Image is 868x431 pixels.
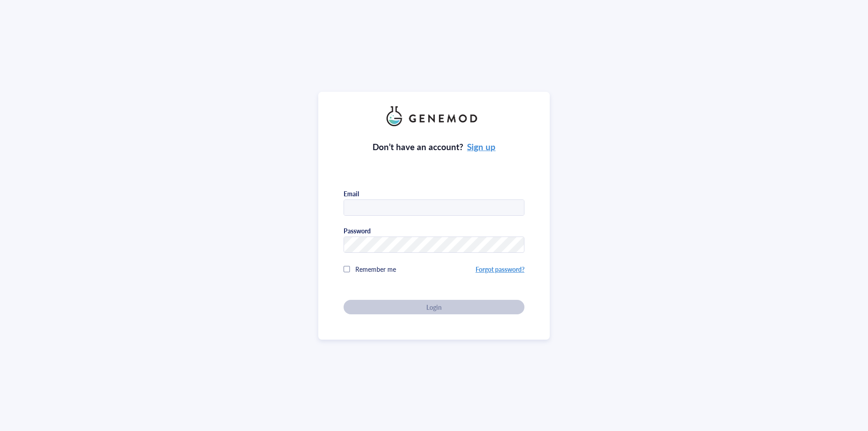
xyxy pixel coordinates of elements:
div: Don’t have an account? [373,141,496,153]
div: Email [344,189,359,198]
span: Remember me [355,265,396,274]
a: Sign up [467,141,495,153]
img: genemod_logo_light-BcqUzbGq.png [387,106,481,126]
a: Forgot password? [476,265,524,274]
div: Password [344,227,371,235]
